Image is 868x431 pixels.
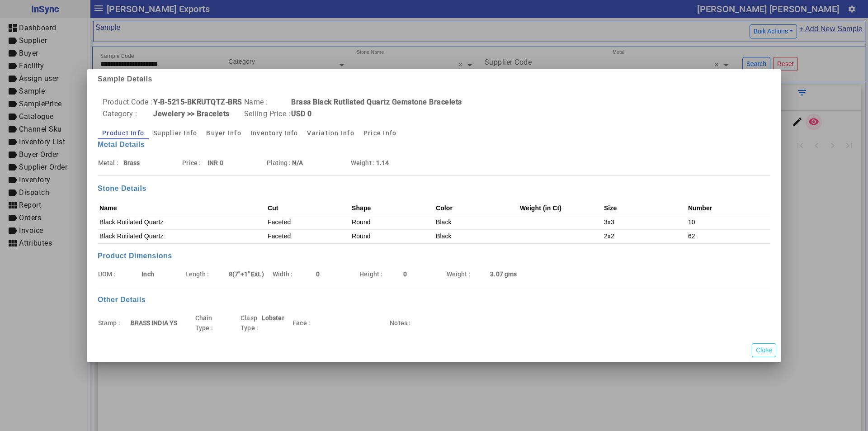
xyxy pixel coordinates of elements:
b: 3.07 gms [490,270,517,278]
td: Length : [185,269,228,279]
th: Number [686,201,770,215]
span: Price Info [363,130,397,136]
td: Faceted [266,229,350,243]
b: Sample Details [98,75,152,83]
td: Clasp Type : [240,313,261,333]
th: Name [98,201,266,215]
b: Other Details [98,296,146,303]
b: 0 [316,270,320,278]
td: Notes : [389,313,422,333]
b: Product Dimensions [98,252,172,260]
td: Black Rutilated Quartz [98,215,266,229]
td: Width : [272,269,316,279]
span: Inventory Info [250,130,298,136]
td: Metal : [98,157,123,168]
b: 8(7"+1" Ext.) [229,270,264,278]
b: 1.14 [376,159,389,166]
b: BRASS INDIA YS [131,319,177,327]
td: Plating : [266,157,292,168]
th: Weight (in Ct) [518,201,602,215]
td: Stamp : [98,313,130,333]
td: Black [434,229,518,243]
td: Selling Price : [244,108,291,120]
th: Cut [266,201,350,215]
td: Weight : [350,157,376,168]
td: Round [350,215,434,229]
span: Supplier Info [153,130,197,136]
b: Stone Details [98,185,146,192]
td: Faceted [266,215,350,229]
td: Height : [359,269,402,279]
span: Buyer Info [206,130,241,136]
td: 3x3 [602,215,686,229]
b: Jewelery >> Bracelets [153,109,230,118]
td: Black Rutilated Quartz [98,229,266,243]
td: Product Code : [102,96,153,108]
b: INR 0 [208,159,223,166]
b: N/A [292,159,303,166]
b: Brass Black Rutilated Quartz Gemstone Bracelets [291,98,462,106]
th: Size [602,201,686,215]
td: 10 [686,215,770,229]
b: Brass [123,159,140,166]
td: Black [434,215,518,229]
button: Close [752,343,776,357]
td: Face : [292,313,325,333]
th: Shape [350,201,434,215]
b: Inch [142,270,154,278]
span: Variation Info [307,130,354,136]
b: Metal Details [98,141,145,148]
b: Y-B-5215-BKRUTQTZ-BRS [153,98,242,106]
td: Chain Type : [195,313,217,333]
td: Price : [182,157,207,168]
b: 0 [403,270,407,278]
th: Color [434,201,518,215]
td: Weight : [446,269,490,279]
td: Name : [244,96,291,108]
td: UOM : [98,269,141,279]
td: 2x2 [602,229,686,243]
span: Product Info [102,130,144,136]
td: 62 [686,229,770,243]
td: Category : [102,108,153,120]
b: Lobster [262,314,284,322]
td: Round [350,229,434,243]
b: USD 0 [291,109,312,118]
